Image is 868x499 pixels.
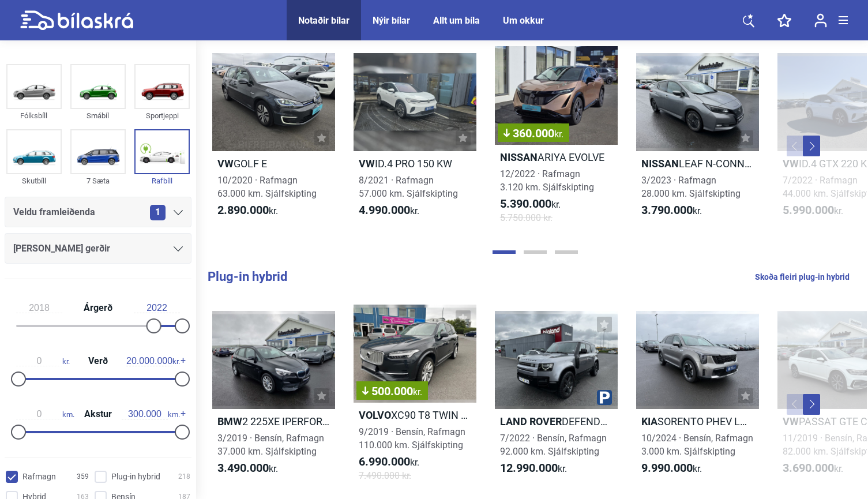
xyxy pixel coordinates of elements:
[81,303,115,313] span: Árgerð
[783,462,843,475] span: kr.
[641,204,702,217] span: kr.
[212,46,335,234] a: VWGOLF E10/2020 · Rafmagn63.000 km. Sjálfskipting2.890.000kr.
[217,461,269,475] b: 3.490.000
[641,461,693,475] b: 9.990.000
[500,197,551,211] b: 5.390.000
[134,109,190,122] div: Sportjeppi
[178,471,190,483] span: 218
[217,415,242,427] b: BMW
[783,415,799,427] b: VW
[495,151,618,164] h2: ARIYA EVOLVE
[803,394,820,415] button: Next
[814,13,827,28] img: user-login.svg
[217,204,278,217] span: kr.
[500,197,561,211] span: kr.
[495,305,618,493] a: Land RoverDEFENDER HSE X-DYNAMIC7/2022 · Bensín, Rafmagn92.000 km. Sjálfskipting12.990.000kr.
[126,356,180,366] span: kr.
[77,471,89,483] span: 359
[495,46,618,234] a: 360.000kr.NissanARIYA EVOLVE12/2022 · Rafmagn3.120 km. Sjálfskipting5.390.000kr.5.750.000 kr.
[362,385,422,397] span: 500.000
[500,462,567,475] span: kr.
[212,305,335,493] a: BMW2 225XE IPERFORMANCE3/2019 · Bensín, Rafmagn37.000 km. Sjálfskipting3.490.000kr.
[500,211,553,224] span: 5.750.000 kr.
[150,205,166,220] span: 1
[13,204,95,220] span: Veldu framleiðenda
[16,356,70,366] span: kr.
[641,157,679,170] b: Nissan
[217,203,269,217] b: 2.890.000
[500,433,607,457] span: 7/2022 · Bensín, Rafmagn 92.000 km. Sjálfskipting
[298,15,350,26] a: Notaðir bílar
[783,204,843,217] span: kr.
[493,250,516,254] button: Page 1
[803,136,820,156] button: Next
[354,305,476,493] a: 500.000kr.VolvoXC90 T8 TWIN ENGINE INSCRIPTION9/2019 · Bensín, Rafmagn110.000 km. Sjálfskipting6....
[354,46,476,234] a: VWID.4 PRO 150 KW8/2021 · Rafmagn57.000 km. Sjálfskipting4.990.000kr.
[359,469,411,482] span: 7.490.000 kr.
[641,462,702,475] span: kr.
[359,157,375,170] b: VW
[81,410,115,419] span: Akstur
[217,462,278,475] span: kr.
[359,409,391,421] b: Volvo
[503,15,544,26] a: Um okkur
[70,174,126,187] div: 7 Sæta
[500,168,594,193] span: 12/2022 · Rafmagn 3.120 km. Sjálfskipting
[641,433,753,457] span: 10/2024 · Bensín, Rafmagn 3.000 km. Sjálfskipting
[783,157,799,170] b: VW
[359,426,465,451] span: 9/2019 · Bensín, Rafmagn 110.000 km. Sjálfskipting
[636,415,759,428] h2: SORENTO PHEV LUXURY
[354,157,476,170] h2: ID.4 PRO 150 KW
[641,175,741,199] span: 3/2023 · Rafmagn 28.000 km. Sjálfskipting
[217,157,234,170] b: VW
[641,203,693,217] b: 3.790.000
[70,109,126,122] div: Smábíl
[783,461,834,475] b: 3.690.000
[555,250,578,254] button: Page 3
[500,461,558,475] b: 12.990.000
[641,415,657,427] b: Kia
[13,241,110,257] span: [PERSON_NAME] gerðir
[524,250,547,254] button: Page 2
[500,151,538,163] b: Nissan
[359,175,458,199] span: 8/2021 · Rafmagn 57.000 km. Sjálfskipting
[783,203,834,217] b: 5.990.000
[85,357,111,366] span: Verð
[373,15,410,26] a: Nýir bílar
[503,127,563,139] span: 360.000
[433,15,480,26] a: Allt um bíla
[217,433,324,457] span: 3/2019 · Bensín, Rafmagn 37.000 km. Sjálfskipting
[359,455,410,468] b: 6.990.000
[208,269,287,284] b: Plug-in hybrid
[212,415,335,428] h2: 2 225XE IPERFORMANCE
[500,415,562,427] b: Land Rover
[636,46,759,234] a: NissanLEAF N-CONNECTA 40KWH3/2023 · Rafmagn28.000 km. Sjálfskipting3.790.000kr.
[636,157,759,170] h2: LEAF N-CONNECTA 40KWH
[755,269,850,284] a: Skoða fleiri plug-in hybrid
[354,408,476,422] h2: XC90 T8 TWIN ENGINE INSCRIPTION
[359,204,419,217] span: kr.
[122,409,180,419] span: km.
[413,387,422,397] span: kr.
[16,409,74,419] span: km.
[111,471,160,483] span: Plug-in hybrid
[217,175,317,199] span: 10/2020 · Rafmagn 63.000 km. Sjálfskipting
[6,109,62,122] div: Fólksbíll
[554,129,563,140] span: kr.
[359,455,419,469] span: kr.
[495,415,618,428] h2: DEFENDER HSE X-DYNAMIC
[636,305,759,493] a: KiaSORENTO PHEV LUXURY10/2024 · Bensín, Rafmagn3.000 km. Sjálfskipting9.990.000kr.
[359,203,410,217] b: 4.990.000
[787,136,804,156] button: Previous
[22,471,56,483] span: Rafmagn
[212,157,335,170] h2: GOLF E
[787,394,804,415] button: Previous
[134,174,190,187] div: Rafbíll
[6,174,62,187] div: Skutbíll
